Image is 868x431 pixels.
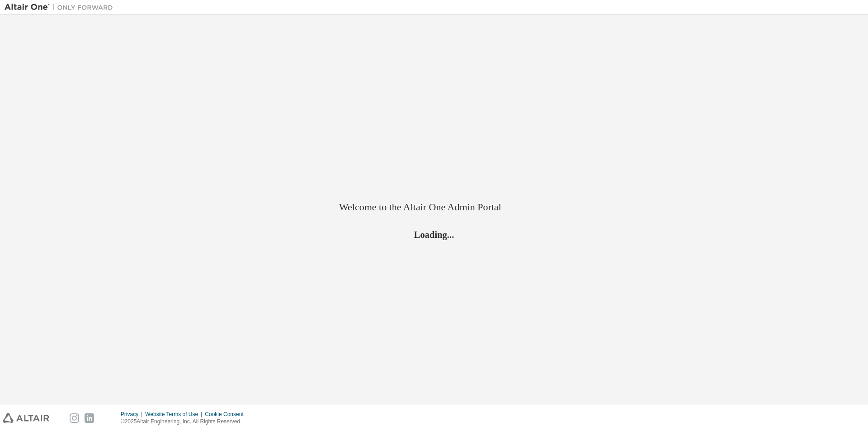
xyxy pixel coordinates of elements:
[145,411,205,418] div: Website Terms of Use
[70,413,79,423] img: instagram.svg
[85,413,94,423] img: linkedin.svg
[5,3,118,12] img: Altair One
[121,411,145,418] div: Privacy
[121,418,249,426] p: © 2025 Altair Engineering, Inc. All Rights Reserved.
[339,201,529,213] h2: Welcome to the Altair One Admin Portal
[339,228,529,240] h2: Loading...
[3,413,49,423] img: altair_logo.svg
[205,411,249,418] div: Cookie Consent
